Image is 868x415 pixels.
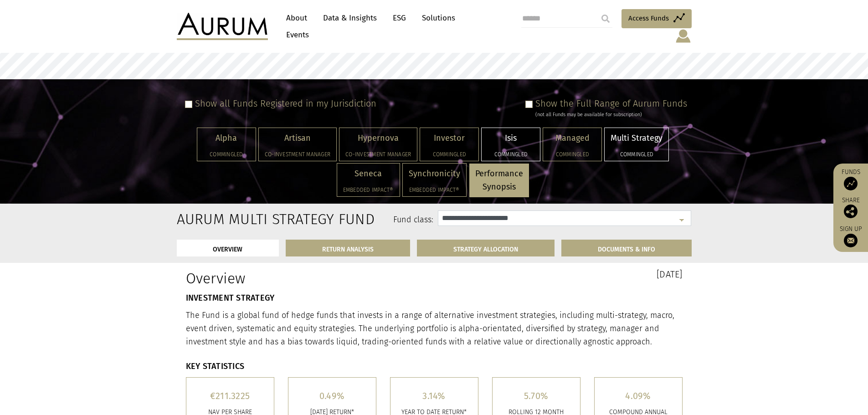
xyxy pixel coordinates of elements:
a: DOCUMENTS & INFO [561,240,692,256]
a: Data & Insights [318,10,381,26]
label: Show the Full Range of Aurum Funds [535,98,687,109]
a: RETURN ANALYSIS [286,240,410,256]
img: account-icon.svg [675,28,692,44]
p: Artisan [265,132,330,145]
a: Access Funds [621,9,692,28]
img: Share this post [844,205,858,218]
img: Aurum [177,13,268,40]
h5: Commingled [203,152,250,157]
h5: Commingled [488,152,534,157]
h5: Commingled [611,152,663,157]
a: ESG [388,10,411,26]
div: Share [838,197,863,218]
h5: Commingled [549,152,596,157]
a: Solutions [417,10,460,26]
p: Seneca [343,167,394,180]
h5: 4.09% [601,391,675,400]
h5: Embedded Impact® [343,187,394,193]
p: Investor [426,132,473,145]
p: Synchronicity [409,167,460,180]
a: About [282,10,312,26]
span: Access Funds [628,13,669,24]
a: Funds [838,168,863,190]
h2: Aurum Multi Strategy Fund [177,210,251,228]
a: Sign up [838,225,863,247]
h5: 5.70% [499,391,573,400]
p: Alpha [203,132,250,145]
p: Managed [549,132,596,145]
p: Multi Strategy [611,132,663,145]
div: (not all Funds may be available for subscription) [535,111,687,119]
input: Submit [596,10,615,28]
p: Isis [488,132,534,145]
strong: KEY STATISTICS [186,361,245,371]
strong: INVESTMENT STRATEGY [186,293,275,303]
p: Hypernova [345,132,411,145]
p: The Fund is a global fund of hedge funds that invests in a range of alternative investment strate... [186,309,683,348]
h5: Commingled [426,152,473,157]
img: Sign up to our newsletter [844,234,858,247]
h5: €211.3225 [193,391,267,400]
a: Events [282,26,309,43]
label: Fund class: [265,214,434,226]
h5: Co-investment Manager [265,152,330,157]
label: Show all Funds Registered in my Jurisdiction [195,98,376,109]
h5: Co-investment Manager [345,152,411,157]
h5: Embedded Impact® [409,187,460,193]
img: Access Funds [844,177,858,190]
h3: [DATE] [441,270,683,279]
p: Performance Synopsis [475,167,523,194]
h1: Overview [186,270,427,287]
h5: 3.14% [397,391,471,400]
a: STRATEGY ALLOCATION [417,240,555,256]
h5: 0.49% [295,391,369,400]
